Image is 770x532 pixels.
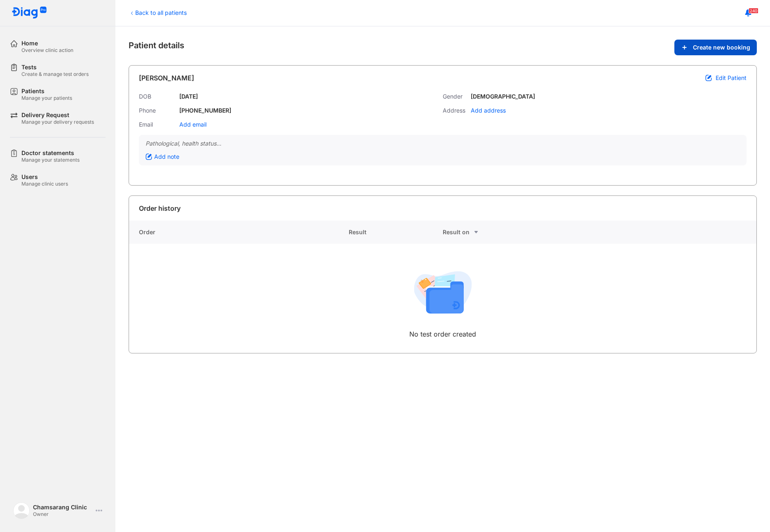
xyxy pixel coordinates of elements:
[139,121,176,128] div: Email
[21,47,73,54] div: Overview clinic action
[443,93,467,100] div: Gender
[443,227,537,237] div: Result on
[13,502,30,519] img: logo
[21,87,72,95] div: Patients
[21,149,80,157] div: Doctor statements
[139,93,176,100] div: DOB
[693,44,750,51] span: Create new booking
[139,73,194,83] div: [PERSON_NAME]
[139,107,176,114] div: Phone
[349,221,443,244] div: Result
[21,95,72,101] div: Manage your patients
[129,221,349,244] div: Order
[21,64,89,71] div: Tests
[12,7,47,19] img: logo
[409,329,476,339] div: No test order created
[21,119,94,125] div: Manage your delivery requests
[179,121,207,128] div: Add email
[21,40,73,47] div: Home
[21,173,68,181] div: Users
[471,107,506,114] div: Add address
[146,153,179,160] div: Add note
[749,8,758,14] span: 240
[21,71,89,78] div: Create & manage test orders
[33,511,92,518] div: Owner
[21,181,68,187] div: Manage clinic users
[179,93,198,100] div: [DATE]
[129,8,187,17] div: Back to all patients
[33,504,92,511] div: Chamsarang Clinic
[21,111,94,119] div: Delivery Request
[179,107,231,114] div: [PHONE_NUMBER]
[21,157,80,163] div: Manage your statements
[139,203,181,213] div: Order history
[716,74,747,82] span: Edit Patient
[471,93,535,100] div: [DEMOGRAPHIC_DATA]
[146,140,740,147] div: Pathological, health status...
[674,40,757,55] button: Create new booking
[129,40,757,55] div: Patient details
[443,107,467,114] div: Address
